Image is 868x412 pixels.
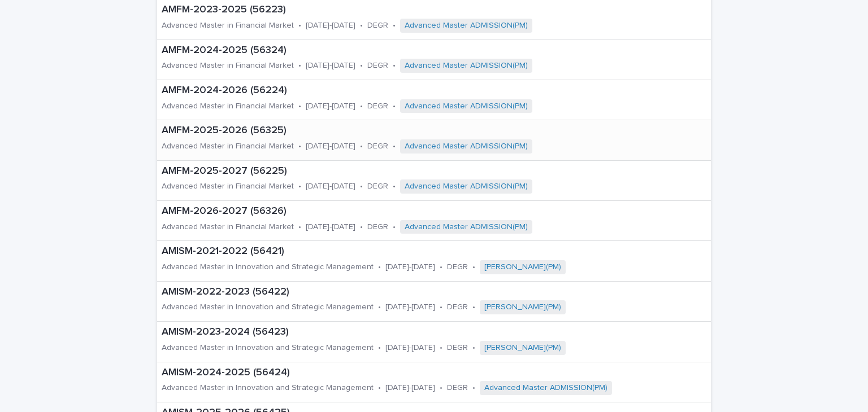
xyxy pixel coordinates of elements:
[367,142,388,151] p: DEGR
[385,303,435,312] p: [DATE]-[DATE]
[157,362,711,402] a: AMISM-2024-2025 (56424)Advanced Master in Innovation and Strategic Management•[DATE]-[DATE]•DEGR•...
[306,142,355,151] p: [DATE]-[DATE]
[162,303,374,312] p: Advanced Master in Innovation and Strategic Management
[484,343,561,353] a: [PERSON_NAME](PM)
[162,125,659,137] p: AMFM-2025-2026 (56325)
[162,182,294,191] p: Advanced Master in Financial Market
[440,303,442,312] p: •
[162,383,374,393] p: Advanced Master in Innovation and Strategic Management
[472,303,475,312] p: •
[472,262,475,272] p: •
[360,21,363,30] p: •
[162,343,374,353] p: Advanced Master in Innovation and Strategic Management
[157,241,711,281] a: AMISM-2021-2022 (56421)Advanced Master in Innovation and Strategic Management•[DATE]-[DATE]•DEGR•...
[447,383,468,393] p: DEGR
[405,102,528,111] a: Advanced Master ADMISSION(PM)
[440,383,442,393] p: •
[367,21,388,30] p: DEGR
[306,222,355,232] p: [DATE]-[DATE]
[162,222,294,232] p: Advanced Master in Financial Market
[298,222,301,232] p: •
[162,85,660,97] p: AMFM-2024-2026 (56224)
[484,383,607,393] a: Advanced Master ADMISSION(PM)
[162,45,659,57] p: AMFM-2024-2025 (56324)
[306,182,355,191] p: [DATE]-[DATE]
[405,222,528,232] a: Advanced Master ADMISSION(PM)
[360,61,363,71] p: •
[157,201,711,241] a: AMFM-2026-2027 (56326)Advanced Master in Financial Market•[DATE]-[DATE]•DEGR•Advanced Master ADMI...
[367,102,388,111] p: DEGR
[157,120,711,160] a: AMFM-2025-2026 (56325)Advanced Master in Financial Market•[DATE]-[DATE]•DEGR•Advanced Master ADMI...
[440,343,442,353] p: •
[405,142,528,151] a: Advanced Master ADMISSION(PM)
[405,61,528,71] a: Advanced Master ADMISSION(PM)
[298,21,301,30] p: •
[393,102,396,111] p: •
[162,61,294,71] p: Advanced Master in Financial Market
[162,102,294,111] p: Advanced Master in Financial Market
[405,21,528,30] a: Advanced Master ADMISSION(PM)
[162,21,294,30] p: Advanced Master in Financial Market
[306,61,355,71] p: [DATE]-[DATE]
[162,326,695,339] p: AMISM-2023-2024 (56423)
[385,262,435,272] p: [DATE]-[DATE]
[484,303,561,312] a: [PERSON_NAME](PM)
[298,61,301,71] p: •
[378,262,381,272] p: •
[447,343,468,353] p: DEGR
[385,383,435,393] p: [DATE]-[DATE]
[367,61,388,71] p: DEGR
[298,102,301,111] p: •
[385,343,435,353] p: [DATE]-[DATE]
[306,21,355,30] p: [DATE]-[DATE]
[378,383,381,393] p: •
[162,367,706,379] p: AMISM-2024-2025 (56424)
[162,142,294,151] p: Advanced Master in Financial Market
[162,262,374,272] p: Advanced Master in Innovation and Strategic Management
[298,142,301,151] p: •
[298,182,301,191] p: •
[367,182,388,191] p: DEGR
[157,40,711,80] a: AMFM-2024-2025 (56324)Advanced Master in Financial Market•[DATE]-[DATE]•DEGR•Advanced Master ADMI...
[306,102,355,111] p: [DATE]-[DATE]
[162,205,659,218] p: AMFM-2026-2027 (56326)
[162,286,696,299] p: AMISM-2022-2023 (56422)
[360,182,363,191] p: •
[393,222,396,232] p: •
[484,262,561,272] a: [PERSON_NAME](PM)
[378,343,381,353] p: •
[405,182,528,191] a: Advanced Master ADMISSION(PM)
[162,4,659,16] p: AMFM-2023-2025 (56223)
[393,61,396,71] p: •
[157,322,711,362] a: AMISM-2023-2024 (56423)Advanced Master in Innovation and Strategic Management•[DATE]-[DATE]•DEGR•...
[447,303,468,312] p: DEGR
[157,161,711,201] a: AMFM-2025-2027 (56225)Advanced Master in Financial Market•[DATE]-[DATE]•DEGR•Advanced Master ADMI...
[393,142,396,151] p: •
[440,262,442,272] p: •
[378,303,381,312] p: •
[447,262,468,272] p: DEGR
[393,21,396,30] p: •
[157,80,711,120] a: AMFM-2024-2026 (56224)Advanced Master in Financial Market•[DATE]-[DATE]•DEGR•Advanced Master ADMI...
[360,222,363,232] p: •
[162,246,691,258] p: AMISM-2021-2022 (56421)
[472,383,475,393] p: •
[472,343,475,353] p: •
[393,182,396,191] p: •
[367,222,388,232] p: DEGR
[157,282,711,322] a: AMISM-2022-2023 (56422)Advanced Master in Innovation and Strategic Management•[DATE]-[DATE]•DEGR•...
[360,142,363,151] p: •
[360,102,363,111] p: •
[162,165,660,178] p: AMFM-2025-2027 (56225)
